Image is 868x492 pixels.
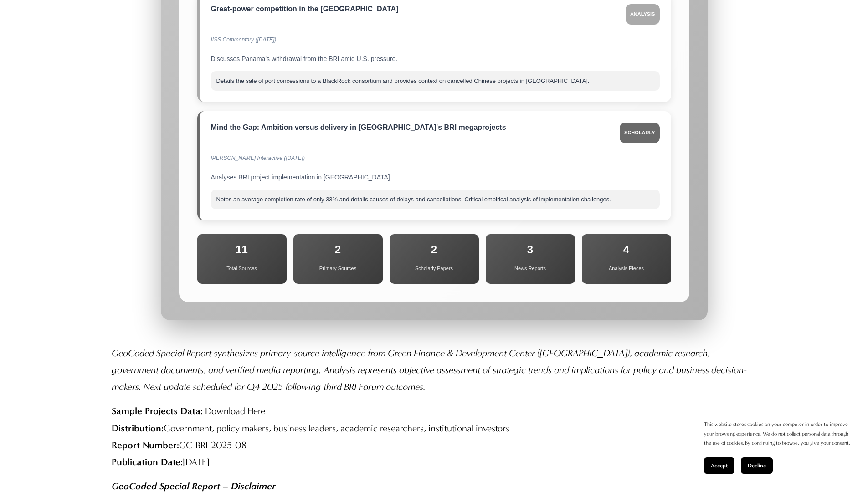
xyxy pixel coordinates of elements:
span: Decline [748,462,766,469]
span: 11 [204,241,280,258]
div: Notes an average completion rate of only 33% and details causes of delays and cancellations. Crit... [211,190,660,210]
span: Analysis [626,4,660,25]
div: Analyses BRI project implementation in [GEOGRAPHIC_DATA]. [211,172,660,182]
strong: Sample Projects Data: [112,405,203,416]
button: Accept [704,457,734,474]
em: GeoCoded Special Report – Disclaimer [112,481,276,492]
p: Government, policy makers, business leaders, academic researchers, institutional investors GC-BRI... [112,403,756,470]
span: Primary Sources [300,260,376,277]
span: Scholarly Papers [396,260,472,277]
span: 3 [493,241,568,258]
div: Great-power competition in the [GEOGRAPHIC_DATA] [211,4,619,14]
span: 4 [589,241,664,258]
span: Scholarly [620,123,659,143]
div: [PERSON_NAME] Interactive ([DATE]) [211,150,660,167]
button: Decline [741,457,773,474]
strong: Distribution: [112,423,164,434]
span: Analysis Pieces [589,260,664,277]
span: Accept [711,462,728,469]
div: Mind the Gap: Ambition versus delivery in [GEOGRAPHIC_DATA]'s BRI megaprojects [211,123,613,133]
strong: Publication Date: [112,456,183,467]
div: Details the sale of port concessions to a BlackRock consortium and provides context on cancelled ... [211,71,660,91]
div: Discusses Panama's withdrawal from the BRI amid U.S. pressure. [211,54,660,64]
p: This website stores cookies on your computer in order to improve your browsing experience. We do ... [704,420,850,448]
span: News Reports [493,260,568,277]
span: 2 [396,241,472,258]
em: GeoCoded Special Report synthesizes primary-source intelligence from Green Finance & Development ... [112,348,747,392]
span: Total Sources [204,260,280,277]
span: 2 [300,241,376,258]
div: IISS Commentary ([DATE]) [211,31,660,48]
strong: Report Number: [112,440,179,451]
a: Download Here [205,405,265,416]
section: Cookie banner [695,411,859,483]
